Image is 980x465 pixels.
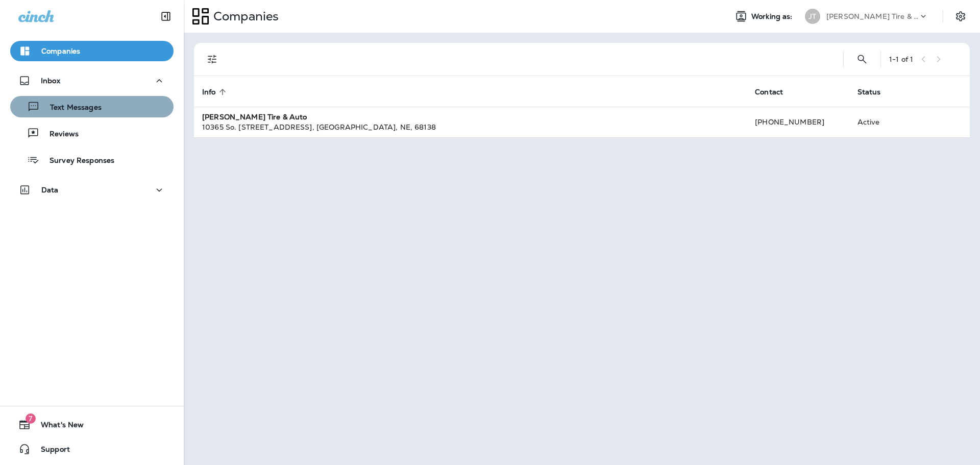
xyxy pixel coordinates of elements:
[849,107,915,137] td: Active
[41,186,59,194] p: Data
[10,414,174,435] button: 7What's New
[202,49,223,69] button: Filters
[202,112,307,121] strong: [PERSON_NAME] Tire & Auto
[39,156,114,166] p: Survey Responses
[39,130,79,139] p: Reviews
[31,445,70,457] span: Support
[209,9,279,24] p: Companies
[10,123,174,144] button: Reviews
[751,12,795,21] span: Working as:
[202,88,216,96] span: Info
[31,421,84,433] span: What's New
[10,96,174,117] button: Text Messages
[805,9,820,24] div: JT
[747,107,849,137] td: [PHONE_NUMBER]
[202,87,229,96] span: Info
[889,55,913,63] div: 1 - 1 of 1
[826,12,918,20] p: [PERSON_NAME] Tire & Auto
[755,88,783,96] span: Contact
[41,47,80,55] p: Companies
[755,87,796,96] span: Contact
[10,149,174,170] button: Survey Responses
[10,41,174,61] button: Companies
[202,122,739,132] div: 10365 So. [STREET_ADDRESS] , [GEOGRAPHIC_DATA] , NE , 68138
[26,413,36,424] span: 7
[152,6,180,27] button: Collapse Sidebar
[40,103,102,113] p: Text Messages
[10,70,174,91] button: Inbox
[41,77,60,85] p: Inbox
[857,88,881,96] span: Status
[10,439,174,459] button: Support
[857,87,894,96] span: Status
[951,7,970,26] button: Settings
[852,49,872,69] button: Search Companies
[10,180,174,200] button: Data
